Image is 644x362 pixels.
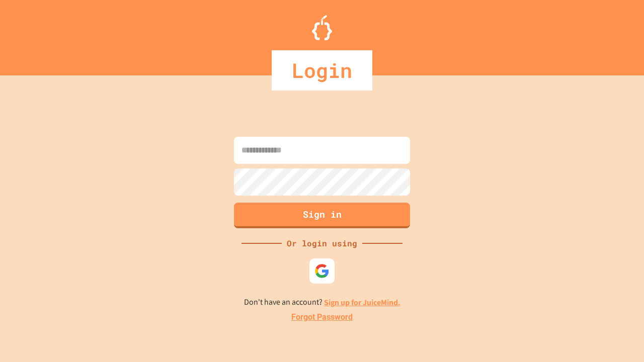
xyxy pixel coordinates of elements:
[234,203,410,228] button: Sign in
[291,311,353,323] a: Forgot Password
[244,296,400,309] p: Don't have an account?
[314,263,330,279] img: google-icon.svg
[272,50,372,90] div: Login
[324,297,400,308] a: Sign up for JuiceMind.
[312,15,332,40] img: Logo.svg
[282,237,362,249] div: Or login using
